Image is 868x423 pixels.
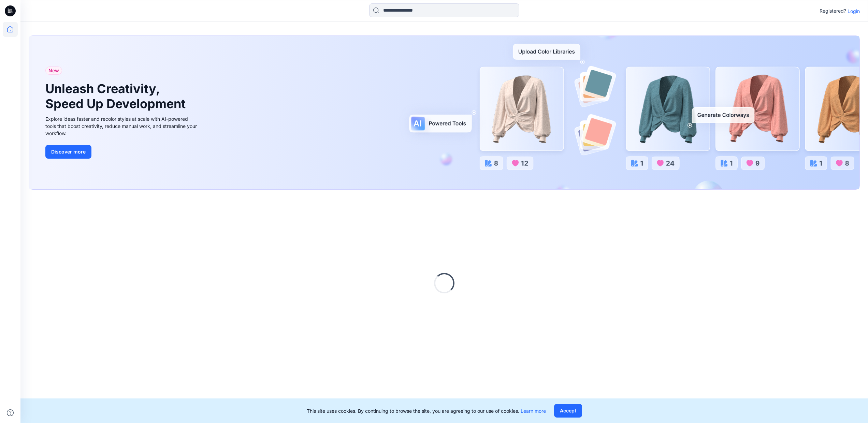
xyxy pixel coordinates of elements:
[48,67,59,75] span: New
[307,407,546,414] p: This site uses cookies. By continuing to browse the site, you are agreeing to our use of cookies.
[45,145,199,159] a: Discover more
[554,404,582,418] button: Accept
[820,7,846,15] p: Registered?
[848,8,860,15] p: Login
[521,408,546,414] a: Learn more
[45,82,189,111] h1: Unleash Creativity, Speed Up Development
[45,145,91,159] button: Discover more
[45,115,199,137] div: Explore ideas faster and recolor styles at scale with AI-powered tools that boost creativity, red...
